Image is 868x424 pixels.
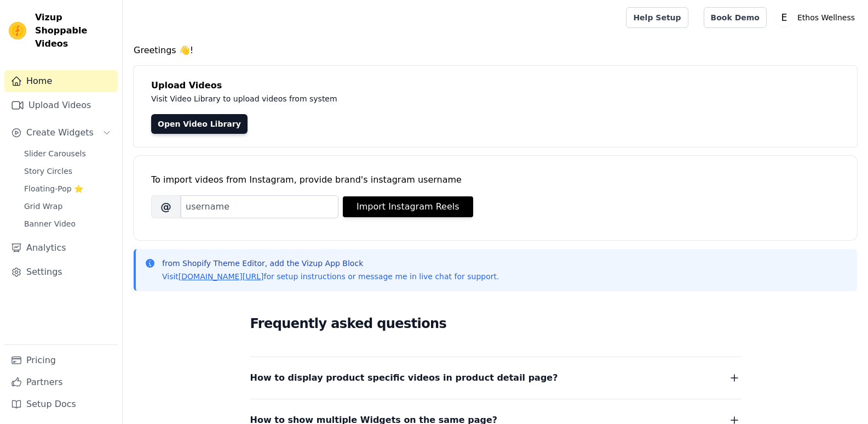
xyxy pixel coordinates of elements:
input: username [181,195,338,218]
a: Home [4,70,118,92]
a: Pricing [4,349,118,371]
span: @ [151,195,181,218]
a: Settings [4,261,118,283]
a: Banner Video [18,216,118,231]
span: Grid Wrap [24,201,62,212]
a: Floating-Pop ⭐ [18,181,118,196]
a: Help Setup [626,7,688,28]
a: Analytics [4,237,118,259]
a: [DOMAIN_NAME][URL] [179,272,264,281]
p: Visit Video Library to upload videos from system [151,92,642,105]
span: Banner Video [24,218,76,229]
a: Grid Wrap [18,199,118,214]
span: Floating-Pop ⭐ [24,183,83,194]
h4: Upload Videos [151,79,840,92]
span: Story Circles [24,166,72,177]
a: Setup Docs [4,393,118,415]
text: E [781,12,787,23]
div: To import videos from Instagram, provide brand's instagram username [151,173,840,186]
p: Visit for setup instructions or message me in live chat for support. [162,271,499,282]
h2: Frequently asked questions [250,313,741,335]
h4: Greetings 👋! [134,44,857,57]
button: Create Widgets [4,122,118,144]
img: Vizup [9,22,26,39]
span: Vizup Shoppable Videos [35,11,113,50]
a: Partners [4,371,118,393]
p: from Shopify Theme Editor, add the Vizup App Block [162,258,499,269]
button: E Ethos Wellness [775,8,859,27]
span: Slider Carousels [24,148,86,159]
span: How to display product specific videos in product detail page? [250,370,558,386]
a: Upload Videos [4,94,118,116]
button: Import Instagram Reels [343,196,473,217]
a: Book Demo [704,7,767,28]
p: Ethos Wellness [793,8,859,27]
span: Create Widgets [26,126,94,139]
a: Story Circles [18,163,118,179]
a: Open Video Library [151,114,248,134]
a: Slider Carousels [18,146,118,161]
button: How to display product specific videos in product detail page? [250,370,741,386]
